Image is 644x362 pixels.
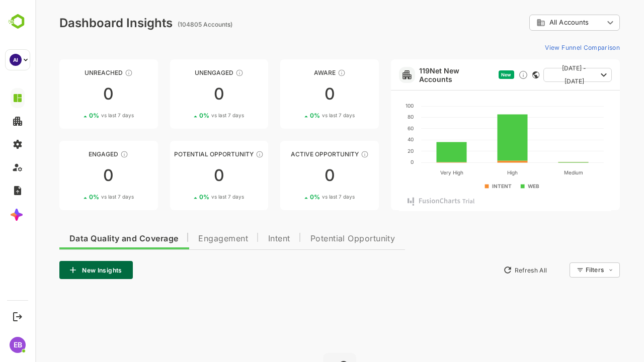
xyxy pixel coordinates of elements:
div: These accounts have just entered the buying cycle and need further nurturing [302,69,310,77]
text: 0 [375,159,378,165]
div: 0 % [54,112,99,119]
a: UnreachedThese accounts have not been engaged with for a defined time period00%vs last 7 days [24,59,123,129]
ag: (104805 Accounts) [142,21,200,28]
div: Active Opportunity [245,150,344,158]
span: All Accounts [514,19,553,26]
span: Data Quality and Coverage [34,235,143,243]
div: These accounts are warm, further nurturing would qualify them to MQAs [85,150,93,158]
div: AI [10,54,22,66]
div: These accounts have not shown enough engagement and need nurturing [200,69,208,77]
div: 0 % [275,112,319,119]
text: 40 [372,136,378,142]
a: AwareThese accounts have just entered the buying cycle and need further nurturing00%vs last 7 days [245,59,344,129]
div: 0 % [275,193,319,201]
span: vs last 7 days [66,193,99,201]
div: Dashboard Insights [24,16,137,30]
text: 100 [370,103,378,109]
div: 0 [245,86,344,102]
div: All Accounts [494,13,585,33]
span: Potential Opportunity [275,235,360,243]
img: BambooboxLogoMark.f1c84d78b4c51b1a7b5f700c9845e183.svg [5,12,31,31]
div: 0 [24,167,123,184]
button: View Funnel Comparison [506,39,585,55]
button: Logout [11,310,24,323]
text: High [472,169,482,176]
div: EB [10,337,26,353]
span: vs last 7 days [66,112,99,119]
button: Refresh All [463,262,516,278]
div: 0 [135,86,233,102]
div: 0 [245,167,344,184]
div: These accounts have open opportunities which might be at any of the Sales Stages [326,150,334,158]
div: Filters [549,261,585,279]
div: Engaged [24,150,123,158]
div: Unreached [24,69,123,76]
div: Filters [550,266,569,274]
span: Intent [233,235,255,243]
span: Engagement [163,235,213,243]
a: Potential OpportunityThese accounts are MQAs and can be passed on to Inside Sales00%vs last 7 days [135,141,233,210]
div: This card does not support filter and segments [497,71,504,78]
text: 20 [372,148,378,154]
text: 80 [372,114,378,120]
button: New Insights [24,261,98,279]
div: Discover new ICP-fit accounts showing engagement — via intent surges, anonymous website visits, L... [483,70,493,80]
text: Medium [529,169,548,175]
text: 60 [372,125,378,131]
text: Very High [405,169,428,176]
span: vs last 7 days [176,112,209,119]
span: [DATE] - [DATE] [516,62,561,88]
div: These accounts have not been engaged with for a defined time period [90,69,98,77]
a: UnengagedThese accounts have not shown enough engagement and need nurturing00%vs last 7 days [135,59,233,129]
div: Aware [245,69,344,76]
div: 0 [135,167,233,184]
div: 0 % [54,193,99,201]
div: These accounts are MQAs and can be passed on to Inside Sales [220,150,228,158]
span: vs last 7 days [287,193,319,201]
div: Unengaged [135,69,233,76]
span: vs last 7 days [287,112,319,119]
div: All Accounts [501,18,569,27]
div: Potential Opportunity [135,150,233,158]
button: [DATE] - [DATE] [508,68,577,82]
div: 0 [24,86,123,102]
span: vs last 7 days [176,193,209,201]
div: 0 % [164,112,209,119]
span: New [466,72,476,77]
a: Active OpportunityThese accounts have open opportunities which might be at any of the Sales Stage... [245,141,344,210]
a: 119Net New Accounts [384,66,459,83]
a: EngagedThese accounts are warm, further nurturing would qualify them to MQAs00%vs last 7 days [24,141,123,210]
div: 0 % [164,193,209,201]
